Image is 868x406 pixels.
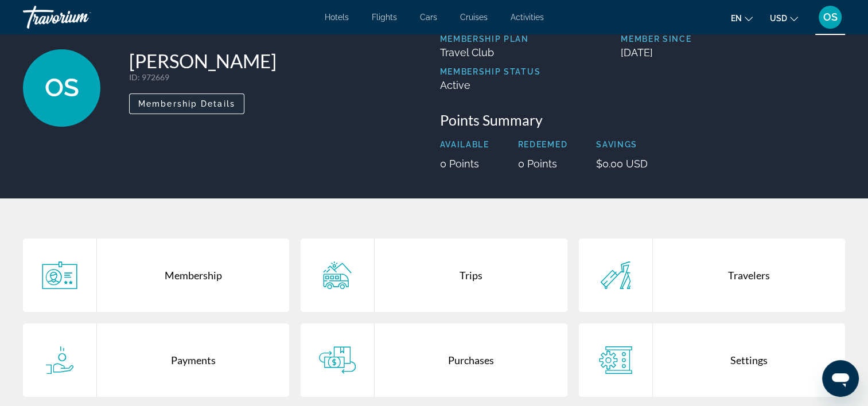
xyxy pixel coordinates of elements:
a: Payments [23,323,289,397]
p: Available [440,140,489,149]
span: en [731,14,742,23]
div: Payments [97,323,289,397]
p: Savings [596,140,648,149]
button: User Menu [815,5,845,29]
button: Change currency [770,10,798,26]
p: 0 Points [518,158,567,170]
a: Membership [23,239,289,312]
h3: Points Summary [440,111,846,128]
a: Trips [301,239,567,312]
span: OS [45,73,79,103]
p: : 972669 [129,72,277,82]
a: Activities [511,13,544,22]
span: Membership Details [138,99,235,108]
p: Active [440,79,541,91]
iframe: Button to launch messaging window [822,360,859,397]
h1: [PERSON_NAME] [129,49,277,72]
a: Travorium [23,2,138,32]
p: Travel Club [440,46,541,58]
div: Trips [375,239,567,312]
div: Purchases [375,323,567,397]
div: Travelers [653,239,845,312]
p: 0 Points [440,158,489,170]
p: Membership Status [440,67,541,76]
button: Change language [731,10,753,26]
a: Cruises [460,13,488,22]
p: Redeemed [518,140,567,149]
div: Settings [653,323,845,397]
p: $0.00 USD [596,158,648,170]
p: Member Since [621,34,845,44]
a: Purchases [301,323,567,397]
a: Hotels [325,13,349,22]
span: OS [823,11,838,23]
span: ID [129,72,138,82]
button: Membership Details [129,93,244,114]
a: Travelers [579,239,845,312]
p: [DATE] [621,46,845,58]
p: Membership Plan [440,34,541,44]
a: Settings [579,323,845,397]
span: USD [770,14,787,23]
a: Flights [372,13,397,22]
div: Membership [97,239,289,312]
a: Membership Details [129,96,244,108]
a: Cars [420,13,437,22]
